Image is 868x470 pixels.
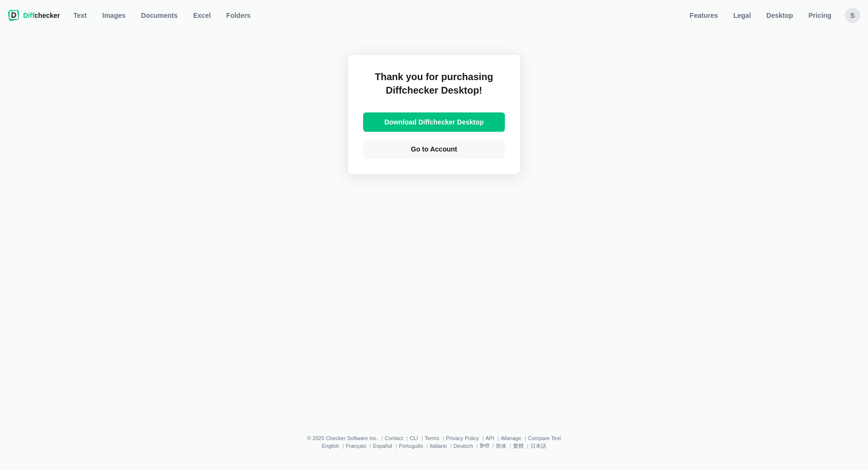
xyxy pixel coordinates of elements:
a: Português [399,443,423,449]
span: Folders [224,11,253,20]
a: हिन्दी [480,443,489,449]
a: iManage [501,435,521,441]
a: Français [346,443,366,449]
a: Diffchecker [8,8,60,23]
a: Italiano [430,443,447,449]
a: English [322,443,339,449]
button: Folders [220,8,257,23]
a: 繁體 [513,443,524,449]
a: Pricing [803,8,837,23]
span: Features [688,11,719,20]
a: Terms [425,435,439,441]
a: Desktop [760,8,799,23]
a: Text [68,8,93,23]
a: Privacy Policy [446,435,479,441]
a: API [486,435,494,441]
a: Excel [188,8,217,23]
a: Contact [385,435,403,441]
span: Excel [191,11,213,20]
a: CLI [410,435,418,441]
a: Documents [135,8,183,23]
span: Desktop [764,11,795,20]
span: Text [71,11,89,20]
span: Download Diffchecker Desktop [382,117,486,127]
a: Images [96,8,131,23]
span: checker [23,11,60,20]
a: 简体 [496,443,506,449]
a: Go to Account [363,139,505,159]
li: © 2025 Checker Software Inc. [307,435,385,441]
a: Download Diffchecker Desktop [363,112,505,132]
span: Images [100,11,127,20]
span: Legal [732,11,753,20]
a: Features [684,8,723,23]
span: Documents [139,11,179,20]
span: Diff [23,12,34,19]
span: Pricing [807,11,833,20]
span: Go to Account [409,144,459,154]
button: S [845,8,860,23]
a: Legal [728,8,757,23]
h2: Thank you for purchasing Diffchecker Desktop! [363,70,505,105]
a: Deutsch [454,443,473,449]
a: Compare Text [528,435,561,441]
a: 日本語 [530,443,546,449]
a: Español [373,443,392,449]
img: Diffchecker logo [8,10,19,21]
